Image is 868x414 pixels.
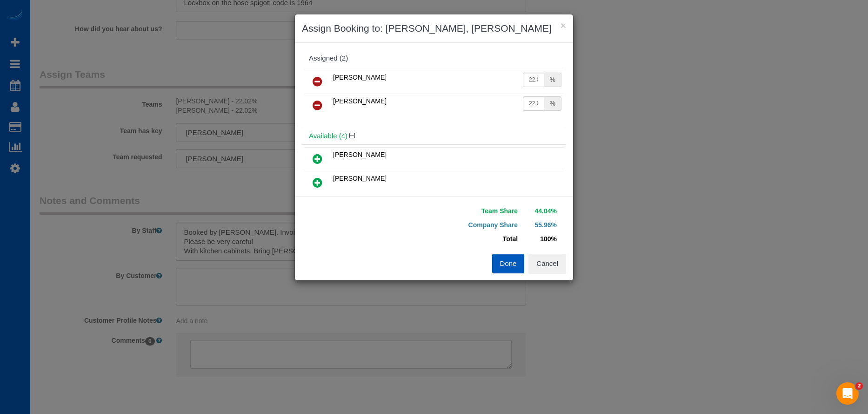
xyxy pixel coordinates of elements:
[333,151,387,158] span: [PERSON_NAME]
[544,96,561,111] div: %
[441,218,520,232] td: Company Share
[333,74,387,81] span: [PERSON_NAME]
[333,97,387,105] span: [PERSON_NAME]
[544,73,561,87] div: %
[855,382,863,390] span: 2
[492,254,525,273] button: Done
[561,20,566,30] button: ×
[309,54,559,62] div: Assigned (2)
[441,232,520,246] td: Total
[441,204,520,218] td: Team Share
[333,175,387,182] span: [PERSON_NAME]
[520,218,559,232] td: 55.96%
[520,204,559,218] td: 44.04%
[528,254,566,273] button: Cancel
[836,382,859,405] iframe: Intercom live chat
[309,132,559,140] h4: Available (4)
[520,232,559,246] td: 100%
[302,21,566,35] h3: Assign Booking to: [PERSON_NAME], [PERSON_NAME]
